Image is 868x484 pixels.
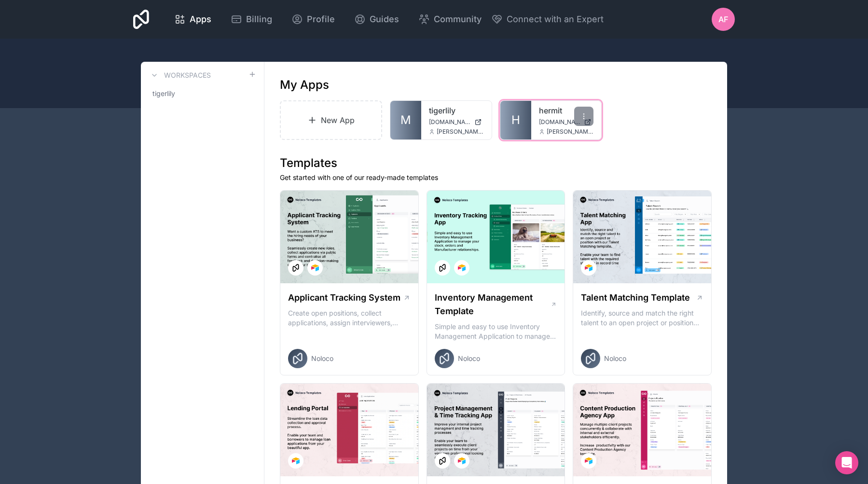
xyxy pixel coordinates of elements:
span: [PERSON_NAME][EMAIL_ADDRESS][DOMAIN_NAME] [547,128,594,136]
a: New App [280,100,382,140]
a: H [500,101,531,139]
div: Open Intercom Messenger [835,451,858,474]
a: Workspaces [149,69,211,81]
img: Airtable Logo [292,457,300,465]
a: M [390,101,421,139]
span: Connect with an Expert [507,13,604,26]
a: tigerlily [429,105,484,116]
h1: My Apps [280,77,329,93]
span: [PERSON_NAME][EMAIL_ADDRESS][DOMAIN_NAME] [437,128,484,136]
span: H [511,112,520,128]
p: Identify, source and match the right talent to an open project or position with our Talent Matchi... [581,308,703,328]
h1: Inventory Management Template [435,291,551,318]
span: tigerlily [152,89,175,98]
h1: Applicant Tracking System [288,291,400,304]
p: Simple and easy to use Inventory Management Application to manage your stock, orders and Manufact... [435,322,557,341]
a: hermit [539,105,594,116]
span: M [400,112,411,128]
h1: Talent Matching Template [581,291,690,304]
img: Airtable Logo [585,457,592,465]
a: Community [411,9,489,30]
a: [DOMAIN_NAME] [429,118,484,126]
span: Noloco [311,354,333,363]
span: Billing [246,13,272,26]
span: [DOMAIN_NAME] [429,118,470,126]
span: Noloco [458,354,480,363]
span: Noloco [604,354,626,363]
a: Guides [346,9,407,30]
h1: Templates [280,155,712,171]
a: Apps [166,9,219,30]
span: Guides [370,13,399,26]
span: AF [718,14,728,25]
p: Create open positions, collect applications, assign interviewers, centralise candidate feedback a... [288,308,411,328]
p: Get started with one of our ready-made templates [280,173,712,182]
a: tigerlily [149,85,256,102]
span: Profile [307,13,335,26]
a: Billing [223,9,280,30]
button: Connect with an Expert [491,13,604,26]
span: [DOMAIN_NAME] [539,118,580,126]
img: Airtable Logo [458,264,466,272]
a: [DOMAIN_NAME] [539,118,594,126]
a: Profile [284,9,343,30]
img: Airtable Logo [311,264,319,272]
span: Community [434,13,482,26]
span: Apps [190,13,211,26]
img: Airtable Logo [458,457,466,465]
h3: Workspaces [164,70,211,80]
img: Airtable Logo [585,264,592,272]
